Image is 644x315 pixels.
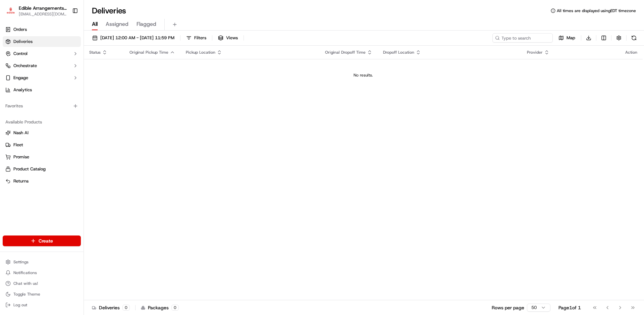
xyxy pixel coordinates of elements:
[3,117,81,127] div: Available Products
[3,24,81,35] a: Orders
[17,43,121,50] input: Got a question? Start typing here...
[4,95,54,107] a: 📗Knowledge Base
[137,20,156,28] span: Flagged
[325,50,366,55] span: Original Dropoff Time
[114,66,122,74] button: Start new chat
[383,50,414,55] span: Dropoff Location
[13,51,28,57] span: Control
[625,50,637,55] div: Action
[5,142,78,148] a: Fleet
[47,113,81,119] a: Powered byPylon
[57,98,62,103] div: 💻
[100,35,174,41] span: [DATE] 12:00 AM - [DATE] 11:59 PM
[13,75,28,81] span: Engage
[3,72,81,83] button: Engage
[122,305,130,311] div: 0
[567,35,575,41] span: Map
[13,27,27,33] span: Orders
[19,11,67,17] button: [EMAIL_ADDRESS][DOMAIN_NAME]
[555,33,578,43] button: Map
[5,178,78,184] a: Returns
[19,5,67,11] button: Edible Arrangements - [GEOGRAPHIC_DATA], [GEOGRAPHIC_DATA]
[13,130,29,136] span: Nash AI
[13,281,38,286] span: Chat with us!
[54,95,110,107] a: 💻API Documentation
[527,50,543,55] span: Provider
[13,166,46,172] span: Product Catalog
[13,142,23,148] span: Fleet
[13,259,29,265] span: Settings
[129,50,168,55] span: Original Pickup Time
[5,130,78,136] a: Nash AI
[558,304,581,311] div: Page 1 of 1
[5,154,78,160] a: Promise
[3,164,81,174] button: Product Catalog
[7,98,12,103] div: 📗
[106,20,128,28] span: Assigned
[3,257,81,267] button: Settings
[3,235,81,246] button: Create
[5,6,16,16] img: Edible Arrangements - North Haven, CT
[13,39,33,45] span: Deliveries
[13,97,51,104] span: Knowledge Base
[92,5,126,16] h1: Deliveries
[215,33,241,43] button: Views
[67,114,81,119] span: Pylon
[226,35,238,41] span: Views
[194,35,206,41] span: Filters
[557,8,636,13] span: All times are displayed using EDT timezone
[3,268,81,277] button: Notifications
[186,50,215,55] span: Pickup Location
[13,87,32,93] span: Analytics
[5,166,78,172] a: Product Catalog
[3,300,81,310] button: Log out
[92,20,98,28] span: All
[7,27,122,38] p: Welcome 👋
[13,178,29,184] span: Returns
[13,292,40,297] span: Toggle Theme
[183,33,209,43] button: Filters
[23,71,85,76] div: We're available if you need us!
[13,63,37,69] span: Orchestrate
[7,64,19,76] img: 1736555255976-a54dd68f-1ca7-489b-9aae-adbdc363a1c4
[3,152,81,162] button: Promise
[89,33,177,43] button: [DATE] 12:00 AM - [DATE] 11:59 PM
[629,33,639,43] button: Refresh
[3,48,81,59] button: Control
[23,64,110,71] div: Start new chat
[3,60,81,71] button: Orchestrate
[13,154,29,160] span: Promise
[141,304,179,311] div: Packages
[87,72,640,78] div: No results.
[13,302,27,308] span: Log out
[3,127,81,138] button: Nash AI
[171,305,179,311] div: 0
[492,33,553,43] input: Type to search
[3,85,81,95] a: Analytics
[3,140,81,150] button: Fleet
[92,304,130,311] div: Deliveries
[492,304,524,311] p: Rows per page
[3,36,81,47] a: Deliveries
[89,50,101,55] span: Status
[3,101,81,111] div: Favorites
[13,270,37,275] span: Notifications
[3,176,81,187] button: Returns
[63,97,108,104] span: API Documentation
[39,238,53,244] span: Create
[3,3,69,19] button: Edible Arrangements - North Haven, CTEdible Arrangements - [GEOGRAPHIC_DATA], [GEOGRAPHIC_DATA][E...
[3,279,81,288] button: Chat with us!
[7,7,20,20] img: Nash
[3,290,81,299] button: Toggle Theme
